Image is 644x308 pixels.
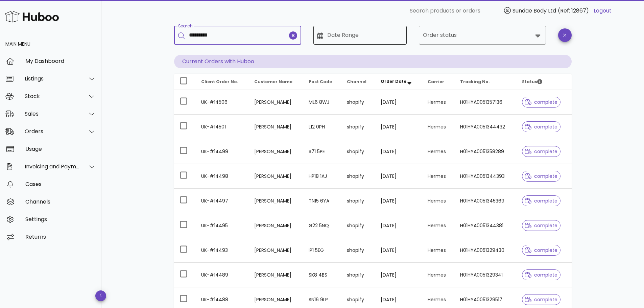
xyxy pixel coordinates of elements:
td: shopify [341,90,375,115]
td: shopify [341,213,375,238]
a: Logout [594,7,612,15]
span: complete [525,223,558,228]
td: G22 5NQ [303,213,341,238]
td: UK-#14497 [196,189,249,213]
td: Hermes [422,115,454,139]
span: complete [525,248,558,253]
div: Cases [25,181,96,187]
td: Hermes [422,213,454,238]
td: Hermes [422,238,454,263]
td: [DATE] [375,263,423,287]
td: H01HYA0051357136 [455,90,517,115]
td: IP1 5EG [303,238,341,263]
span: complete [525,273,558,277]
td: H01HYA0051344393 [455,164,517,189]
td: UK-#14501 [196,115,249,139]
div: Channels [25,198,96,205]
td: Hermes [422,263,454,287]
div: Listings [25,75,80,82]
td: H01HYA0051329430 [455,238,517,263]
td: UK-#14495 [196,213,249,238]
td: S71 5PE [303,139,341,164]
td: UK-#14489 [196,263,249,287]
td: [PERSON_NAME] [249,115,303,139]
td: [PERSON_NAME] [249,164,303,189]
img: Huboo Logo [5,9,59,24]
span: Client Order No. [201,79,238,85]
div: Returns [25,234,96,240]
span: complete [525,297,558,302]
td: H01HYA0051358289 [455,139,517,164]
td: Hermes [422,189,454,213]
span: Tracking No. [460,79,490,85]
th: Tracking No. [455,74,517,90]
td: Hermes [422,139,454,164]
td: [PERSON_NAME] [249,90,303,115]
div: Order status [419,26,546,45]
td: shopify [341,263,375,287]
td: H01HYA0051344381 [455,213,517,238]
td: shopify [341,139,375,164]
td: Hermes [422,164,454,189]
span: Status [522,79,542,85]
td: UK-#14499 [196,139,249,164]
th: Post Code [303,74,341,90]
th: Order Date: Sorted descending. Activate to remove sorting. [375,74,423,90]
div: Usage [25,146,96,152]
td: H01HYA0051344432 [455,115,517,139]
p: Current Orders with Huboo [174,55,572,68]
td: [PERSON_NAME] [249,139,303,164]
span: Post Code [309,79,332,85]
td: shopify [341,189,375,213]
span: complete [525,174,558,179]
td: [DATE] [375,213,423,238]
span: Customer Name [254,79,292,85]
td: [PERSON_NAME] [249,238,303,263]
td: [DATE] [375,189,423,213]
td: [DATE] [375,238,423,263]
span: complete [525,100,558,104]
div: Sales [25,111,80,117]
div: Stock [25,93,80,99]
td: shopify [341,164,375,189]
span: Sundae Body Ltd [512,7,556,15]
td: HP18 1AJ [303,164,341,189]
td: TN15 6YA [303,189,341,213]
div: My Dashboard [25,58,96,64]
th: Carrier [422,74,454,90]
td: [DATE] [375,115,423,139]
td: [PERSON_NAME] [249,263,303,287]
th: Client Order No. [196,74,249,90]
td: [PERSON_NAME] [249,189,303,213]
td: shopify [341,115,375,139]
td: [PERSON_NAME] [249,213,303,238]
td: SK8 4BS [303,263,341,287]
td: [DATE] [375,164,423,189]
div: Invoicing and Payments [25,163,80,170]
span: Carrier [428,79,444,85]
td: shopify [341,238,375,263]
td: [DATE] [375,139,423,164]
span: Channel [347,79,366,85]
th: Customer Name [249,74,303,90]
span: complete [525,149,558,154]
td: H01HYA0051345369 [455,189,517,213]
td: [DATE] [375,90,423,115]
span: Order Date [381,78,406,84]
td: UK-#14493 [196,238,249,263]
span: complete [525,198,558,203]
span: complete [525,124,558,129]
div: Settings [25,216,96,222]
td: UK-#14506 [196,90,249,115]
span: (Ref: 12867) [558,7,589,15]
label: Search [178,24,192,29]
button: clear icon [289,31,297,40]
td: H01HYA0051329341 [455,263,517,287]
td: ML6 8WJ [303,90,341,115]
th: Status [517,74,572,90]
th: Channel [341,74,375,90]
td: Hermes [422,90,454,115]
td: L12 0PH [303,115,341,139]
div: Orders [25,128,80,135]
td: UK-#14498 [196,164,249,189]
